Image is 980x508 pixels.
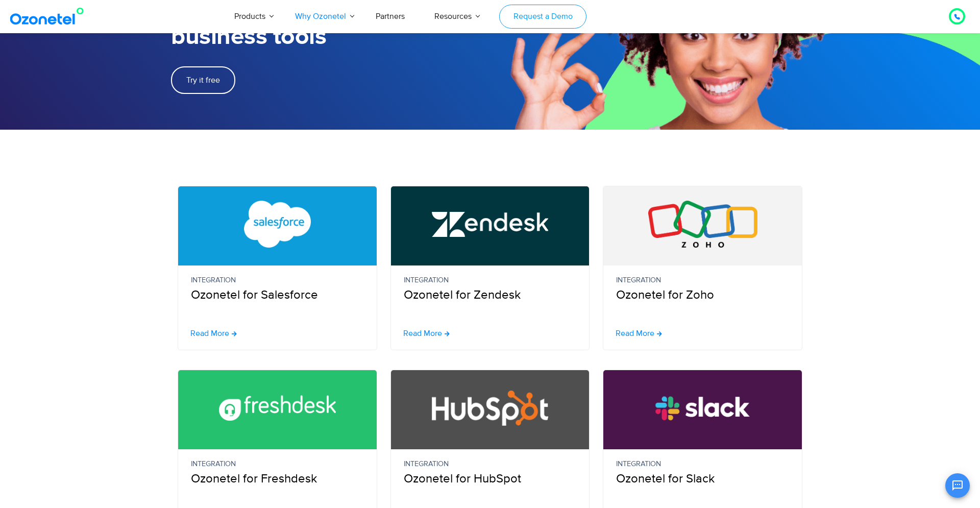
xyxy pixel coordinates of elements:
[404,458,577,470] small: Integration
[190,329,229,337] span: Read More
[219,201,336,248] img: Salesforce CTI Integration with Call Center Software
[191,458,364,488] p: Ozonetel for Freshdesk
[403,329,442,337] span: Read More
[499,5,586,29] a: Request a Demo
[404,458,577,488] p: Ozonetel for HubSpot
[191,275,364,304] p: Ozonetel for Salesforce
[432,201,549,248] img: Zendesk Call Center Integration
[616,329,662,337] a: Read More
[171,66,235,94] a: Try it free
[616,275,789,304] p: Ozonetel for Zoho
[616,458,789,488] p: Ozonetel for Slack
[219,384,336,431] img: Freshdesk Call Center Integration
[191,458,364,470] small: Integration
[404,275,577,286] small: Integration
[616,275,789,286] small: Integration
[403,329,450,337] a: Read More
[190,329,237,337] a: Read More
[186,76,220,84] span: Try it free
[945,473,970,498] button: Open chat
[616,458,789,470] small: Integration
[404,275,577,304] p: Ozonetel for Zendesk
[191,275,364,286] small: Integration
[616,329,654,337] span: Read More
